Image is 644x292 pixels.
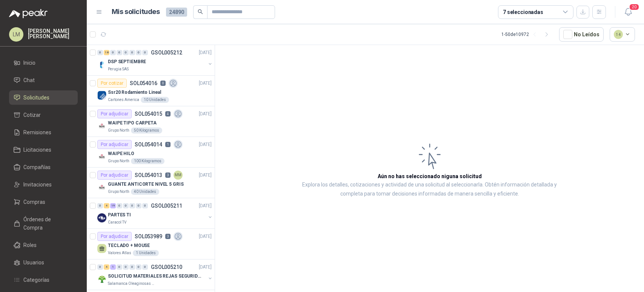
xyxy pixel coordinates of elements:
[104,203,109,208] div: 4
[160,81,166,86] p: 0
[199,141,212,148] p: [DATE]
[9,9,48,18] img: Logo peakr
[108,127,129,134] p: Grupo North
[131,158,164,164] div: 100 Kilogramos
[199,264,212,271] p: [DATE]
[23,198,45,206] span: Compras
[133,250,159,256] div: 1 Unidades
[198,9,203,14] span: search
[9,108,78,122] a: Cotizar
[23,258,44,267] span: Usuarios
[97,183,106,192] img: Company Logo
[87,106,215,137] a: Por adjudicarSOL0540154[DATE] Company LogoWAIPE TIPO CARPETAGrupo North50 Kilogramos
[165,142,171,147] p: 1
[108,66,129,72] p: Perugia SAS
[23,128,51,137] span: Remisiones
[108,97,139,103] p: Cartones America
[136,50,141,55] div: 0
[135,234,162,239] p: SOL053989
[9,27,23,42] div: LM
[123,50,129,55] div: 0
[97,50,103,55] div: 0
[23,163,51,171] span: Compañías
[23,241,37,249] span: Roles
[141,97,169,103] div: 10 Unidades
[108,273,202,280] p: SOLICITUD MATERIALES REJAS SEGURIDAD - OFICINA
[108,189,129,195] p: Grupo North
[151,264,182,270] p: GSOL005210
[9,160,78,174] a: Compañías
[97,203,103,208] div: 0
[117,203,122,208] div: 0
[9,238,78,252] a: Roles
[97,60,106,69] img: Company Logo
[97,232,132,241] div: Por adjudicar
[108,250,131,256] p: Valores Atlas
[199,233,212,240] p: [DATE]
[87,229,215,259] a: Por adjudicarSOL0539893[DATE] TECLADO + MOUSEValores Atlas1 Unidades
[151,203,182,208] p: GSOL005211
[629,3,639,11] span: 20
[165,111,171,116] p: 4
[135,172,162,178] p: SOL054013
[108,181,184,188] p: GUANTE ANTICORTE NIVEL 5 GRIS
[97,48,213,72] a: 0 18 0 0 0 0 0 0 GSOL005212[DATE] Company LogoDSP SEPTIEMBREPerugia SAS
[142,264,148,270] div: 0
[23,76,35,84] span: Chat
[610,27,635,42] button: 14
[378,172,482,180] h3: Aún no has seleccionado niguna solicitud
[23,111,41,119] span: Cotizar
[9,56,78,70] a: Inicio
[97,109,132,118] div: Por adjudicar
[9,177,78,192] a: Invitaciones
[108,219,126,225] p: Caracol TV
[97,275,106,284] img: Company Logo
[97,79,127,88] div: Por cotizar
[97,121,106,130] img: Company Logo
[621,5,635,19] button: 20
[9,73,78,87] a: Chat
[9,90,78,105] a: Solicitudes
[87,137,215,168] a: Por adjudicarSOL0540141[DATE] Company LogoWAIPE HILOGrupo North100 Kilogramos
[108,150,134,157] p: WAIPE HILO
[290,180,569,199] p: Explora los detalles, cotizaciones y actividad de una solicitud al seleccionarla. Obtén informaci...
[130,81,157,86] p: SOL054016
[135,111,162,116] p: SOL054015
[108,242,150,249] p: TECLADO + MOUSE
[97,262,213,287] a: 0 4 1 0 0 0 0 0 GSOL005210[DATE] Company LogoSOLICITUD MATERIALES REJAS SEGURIDAD - OFICINASalama...
[97,91,106,100] img: Company Logo
[165,234,171,239] p: 3
[23,146,51,154] span: Licitaciones
[136,203,141,208] div: 0
[166,8,187,17] span: 24890
[28,28,78,39] p: [PERSON_NAME] [PERSON_NAME]
[110,50,116,55] div: 0
[199,110,212,118] p: [DATE]
[108,211,131,219] p: PARTES TI
[174,171,183,180] div: MM
[142,50,148,55] div: 0
[108,158,129,164] p: Grupo North
[199,172,212,179] p: [DATE]
[129,50,135,55] div: 0
[87,76,215,106] a: Por cotizarSOL0540160[DATE] Company LogoSsr20 Rodamiento LinealCartones America10 Unidades
[123,203,129,208] div: 0
[136,264,141,270] div: 0
[131,189,159,195] div: 40 Unidades
[131,127,162,134] div: 50 Kilogramos
[199,80,212,87] p: [DATE]
[129,203,135,208] div: 0
[23,59,35,67] span: Inicio
[142,203,148,208] div: 0
[108,281,155,287] p: Salamanca Oleaginosas SAS
[97,264,103,270] div: 0
[199,49,212,56] p: [DATE]
[108,89,161,96] p: Ssr20 Rodamiento Lineal
[559,27,604,42] button: No Leídos
[104,50,109,55] div: 18
[108,120,157,127] p: WAIPE TIPO CARPETA
[110,264,116,270] div: 1
[110,203,116,208] div: 19
[199,202,212,210] p: [DATE]
[117,264,122,270] div: 0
